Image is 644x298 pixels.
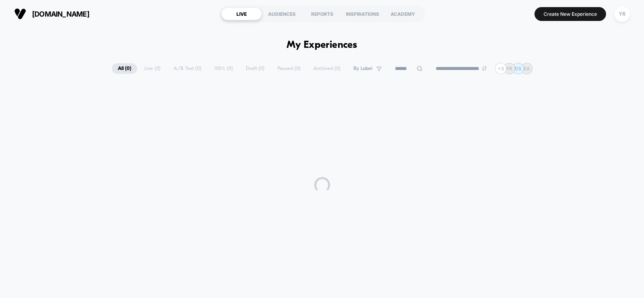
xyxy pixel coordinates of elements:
h1: My Experiences [287,40,357,51]
span: By Label [353,66,372,72]
button: Create New Experience [534,7,606,21]
p: EA [524,66,530,72]
div: INSPIRATIONS [342,8,383,20]
span: [DOMAIN_NAME] [32,10,89,18]
img: Visually logo [14,8,26,20]
p: YR [506,66,512,72]
div: AUDIENCES [262,8,302,20]
div: REPORTS [302,8,342,20]
div: YR [614,6,630,22]
button: [DOMAIN_NAME] [12,8,92,20]
span: All ( 0 ) [112,63,137,74]
p: DS [515,66,521,72]
button: YR [612,6,632,22]
div: ACADEMY [383,8,423,20]
div: + 3 [495,63,506,74]
img: end [482,66,487,71]
div: LIVE [221,8,262,20]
